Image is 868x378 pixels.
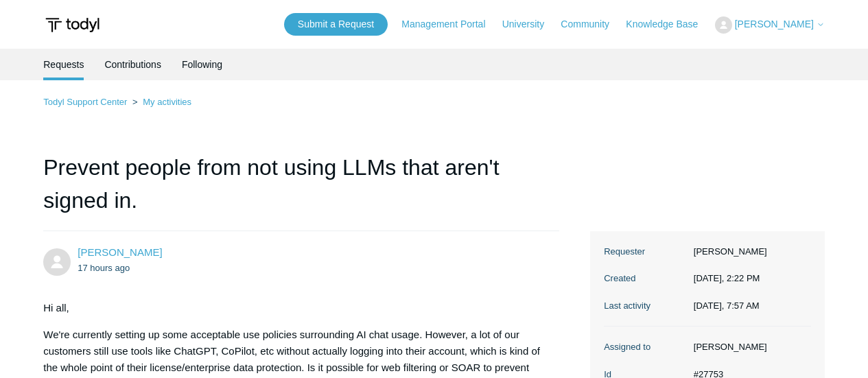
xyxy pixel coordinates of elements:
[43,12,102,38] img: Todyl Support Center Help Center home page
[687,245,811,259] dd: [PERSON_NAME]
[43,300,545,316] p: Hi all,
[182,49,222,80] a: Following
[604,272,687,285] dt: Created
[735,19,814,29] span: [PERSON_NAME]
[130,97,191,107] li: My activities
[43,97,127,107] a: Todyl Support Center
[694,300,760,311] time: 08/29/2025, 07:57
[43,97,130,107] li: Todyl Support Center
[561,17,623,32] a: Community
[604,245,687,259] dt: Requester
[78,246,162,258] a: [PERSON_NAME]
[78,263,130,273] time: 08/28/2025, 14:22
[104,49,161,80] a: Contributions
[43,49,84,80] li: Requests
[143,97,191,107] a: My activities
[604,340,687,354] dt: Assigned to
[284,13,388,36] a: Submit a Request
[626,17,712,32] a: Knowledge Base
[401,17,499,32] a: Management Portal
[604,299,687,313] dt: Last activity
[715,16,825,34] button: [PERSON_NAME]
[502,17,558,32] a: University
[78,246,162,258] span: Maya Douglas
[43,151,559,231] h1: Prevent people from not using LLMs that aren't signed in.
[687,340,811,354] dd: [PERSON_NAME]
[694,273,760,283] time: 08/28/2025, 14:22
